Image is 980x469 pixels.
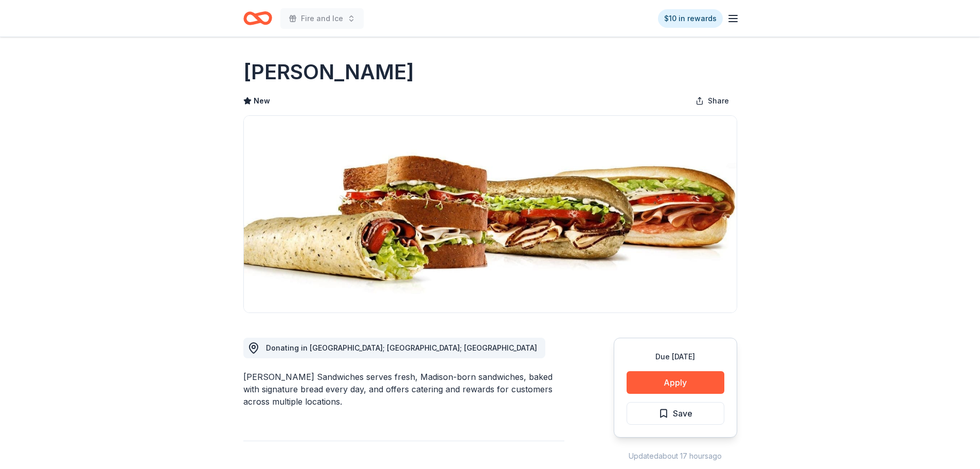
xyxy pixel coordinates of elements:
span: Save [673,407,692,420]
span: Donating in [GEOGRAPHIC_DATA]; [GEOGRAPHIC_DATA]; [GEOGRAPHIC_DATA] [266,343,537,352]
button: Save [627,402,724,425]
span: New [254,95,270,107]
div: Updated about 17 hours ago [614,450,737,462]
img: Image for Milio's [244,116,737,312]
h1: [PERSON_NAME] [243,58,414,86]
a: $10 in rewards [658,9,723,28]
div: Due [DATE] [627,351,724,363]
span: Fire and Ice [301,12,343,25]
button: Share [687,91,737,111]
button: Apply [627,371,724,394]
button: Fire and Ice [280,8,364,29]
span: Share [708,95,729,107]
a: Home [243,6,272,30]
div: [PERSON_NAME] Sandwiches serves fresh, Madison-born sandwiches, baked with signature bread every ... [243,371,564,408]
